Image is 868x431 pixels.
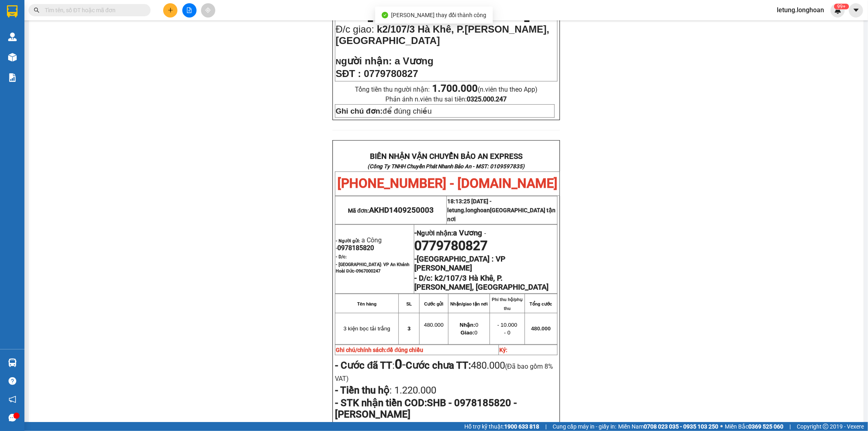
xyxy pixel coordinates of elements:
[492,297,523,311] strong: Phí thu hộ/phụ thu
[460,322,479,328] span: 0
[336,262,409,274] span: - [GEOGRAPHIC_DATA]: VP An Khánh Hoài Đức-
[336,57,392,66] strong: N
[9,396,16,403] span: notification
[725,422,783,431] span: Miền Bắc
[415,274,433,283] strong: - D/c:
[335,360,393,371] strong: - Cước đã TT
[453,229,483,237] span: a Vương
[355,86,538,93] span: Tổng tiền thu người nhận:
[356,268,381,274] span: 0967000247
[545,422,547,431] span: |
[618,422,718,431] span: Miền Nam
[8,73,17,82] img: solution-icon
[335,385,389,396] strong: - Tiền thu hộ
[644,423,718,430] strong: 0708 023 035 - 0935 103 250
[497,322,517,328] span: - 10.000
[415,274,549,292] strong: k2/107/3 Hà Khê, P.[PERSON_NAME], [GEOGRAPHIC_DATA]
[335,397,517,420] span: - STK nhận tiền COD:
[337,176,558,191] span: [PHONE_NUMBER] - [DOMAIN_NAME]
[385,95,507,103] span: Phản ánh n.viên thu sai tiền:
[408,325,411,332] span: 3
[853,7,860,14] span: caret-down
[395,356,406,372] span: -
[447,207,555,222] span: [GEOGRAPHIC_DATA] tận nơi
[357,301,376,306] strong: Tên hàng
[460,322,475,328] strong: Nhận:
[336,107,383,115] strong: Ghi chú đơn:
[186,7,192,13] span: file-add
[849,3,863,18] button: caret-down
[407,301,412,306] strong: SL
[461,330,477,336] span: 0
[499,347,507,353] strong: Ký:
[395,55,433,66] span: a Vương
[336,107,432,115] span: để đúng chiều
[369,206,434,215] span: AKHD1409250003
[336,236,382,252] span: a Công -
[336,254,347,259] strong: - D/c:
[8,53,17,62] img: warehouse-icon
[9,377,16,385] span: question-circle
[335,385,436,396] span: :
[364,68,418,79] span: 0779780827
[447,207,555,222] span: letung.longhoan
[424,322,444,328] span: 480.000
[387,347,423,353] span: để đúng chiều
[9,414,16,422] span: message
[335,397,517,420] span: SHB - 0978185820 - [PERSON_NAME]
[415,255,506,273] strong: -
[424,301,443,306] strong: Cước gửi
[770,5,831,15] span: letung.longhoan
[395,356,402,372] strong: 0
[336,68,361,79] strong: SĐT :
[720,425,723,428] span: ⚪️
[201,3,215,18] button: aim
[789,422,791,431] span: |
[336,24,549,46] span: k2/107/3 Hà Khê, P.[PERSON_NAME], [GEOGRAPHIC_DATA]
[348,207,434,214] span: Mã đơn:
[530,301,552,306] strong: Tổng cước
[182,3,197,18] button: file-add
[335,360,406,371] span: :
[343,325,390,332] span: 3 kiện bọc tải trắng
[168,7,173,13] span: plus
[504,330,511,336] span: - 0
[504,423,539,430] strong: 1900 633 818
[392,385,436,396] span: 1.220.000
[748,423,783,430] strong: 0369 525 060
[7,5,17,18] img: logo-vxr
[483,229,486,237] span: -
[391,12,487,18] span: [PERSON_NAME] thay đổi thành công
[337,244,374,252] span: 0978185820
[335,363,553,383] span: (Đã bao gồm 8% VAT)
[531,325,551,332] span: 480.000
[8,358,17,367] img: warehouse-icon
[367,163,525,169] strong: (Công Ty TNHH Chuyển Phát Nhanh Bảo An - MST: 0109597835)
[417,229,483,237] span: Người nhận:
[823,424,829,429] span: copyright
[553,422,616,431] span: Cung cấp máy in - giấy in:
[8,33,17,41] img: warehouse-icon
[336,24,377,35] span: Đ/c giao:
[415,229,483,237] strong: -
[415,255,506,273] span: [GEOGRAPHIC_DATA] : VP [PERSON_NAME]
[432,86,538,93] span: (n.viên thu theo App)
[450,301,488,306] strong: Nhận/giao tận nơi
[464,422,539,431] span: Hỗ trợ kỹ thuật:
[163,3,177,18] button: plus
[447,198,555,222] span: 18:13:25 [DATE] -
[406,360,471,371] strong: Cước chưa TT:
[461,330,474,336] strong: Giao:
[467,95,507,103] strong: 0325.000.247
[834,4,849,9] sup: 505
[34,7,39,13] span: search
[382,12,388,18] span: check-circle
[415,238,488,253] span: 0779780827
[336,347,423,353] strong: Ghi chú/chính sách:
[370,152,523,161] strong: BIÊN NHẬN VẬN CHUYỂN BẢO AN EXPRESS
[205,7,211,13] span: aim
[336,238,360,244] strong: - Người gửi:
[45,6,141,15] input: Tìm tên, số ĐT hoặc mã đơn
[341,55,392,66] span: gười nhận:
[834,7,842,14] img: icon-new-feature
